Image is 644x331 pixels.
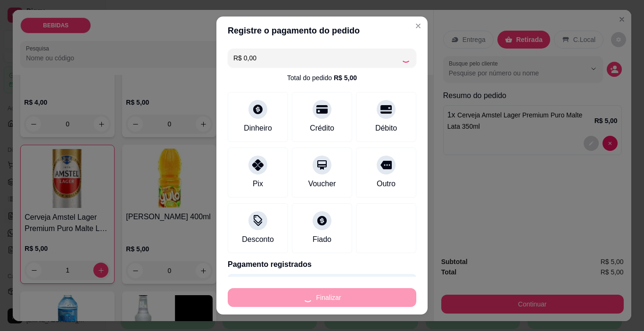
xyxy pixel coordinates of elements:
[377,178,396,190] div: Outro
[253,178,263,190] div: Pix
[242,234,274,245] div: Desconto
[313,234,331,245] div: Fiado
[233,49,401,67] input: Ex.: hambúrguer de cordeiro
[216,17,428,45] header: Registre o pagamento do pedido
[228,259,416,270] p: Pagamento registrados
[375,123,397,134] div: Débito
[244,123,272,134] div: Dinheiro
[308,178,336,190] div: Voucher
[411,18,426,33] button: Close
[334,73,357,83] div: R$ 5,00
[310,123,334,134] div: Crédito
[287,73,357,83] div: Total do pedido
[401,53,411,63] div: Loading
